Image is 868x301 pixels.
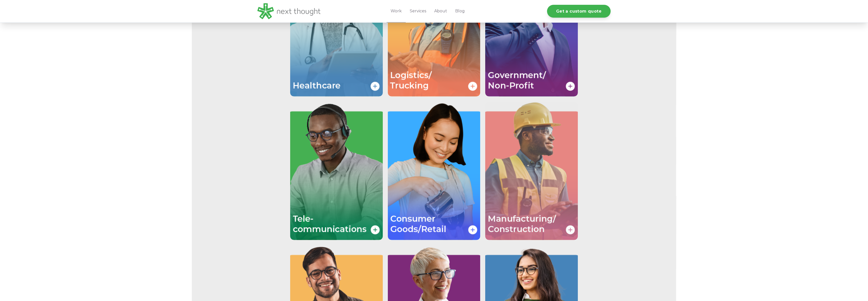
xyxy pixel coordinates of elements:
[257,3,320,19] img: LG - NextThought Logo
[547,5,611,18] a: Get a custom quote
[485,102,578,240] img: Manufacturing/Construction
[388,102,480,240] img: Consumer goods/ retail
[290,102,383,240] img: Tele-communications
